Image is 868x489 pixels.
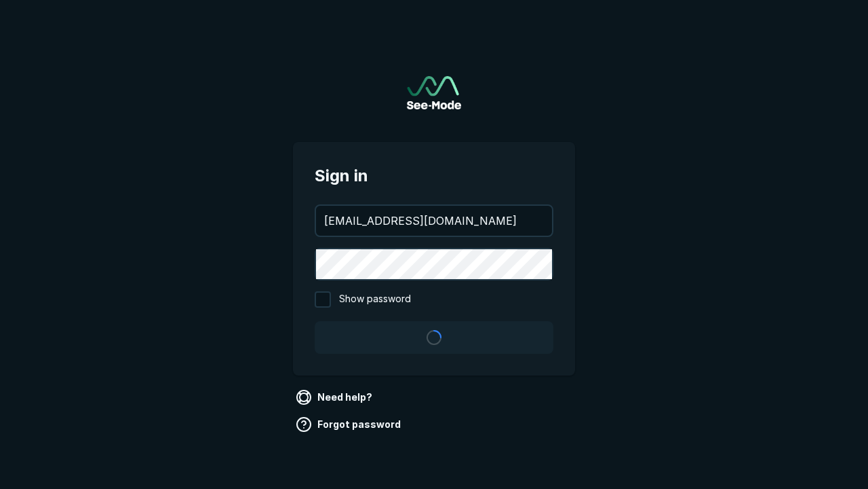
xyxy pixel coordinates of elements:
a: Go to sign in [407,76,461,109]
input: your@email.com [316,206,552,236]
span: Show password [339,291,411,308]
a: Need help? [293,386,378,408]
span: Sign in [315,164,553,188]
a: Forgot password [293,414,406,435]
img: See-Mode Logo [407,76,461,109]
